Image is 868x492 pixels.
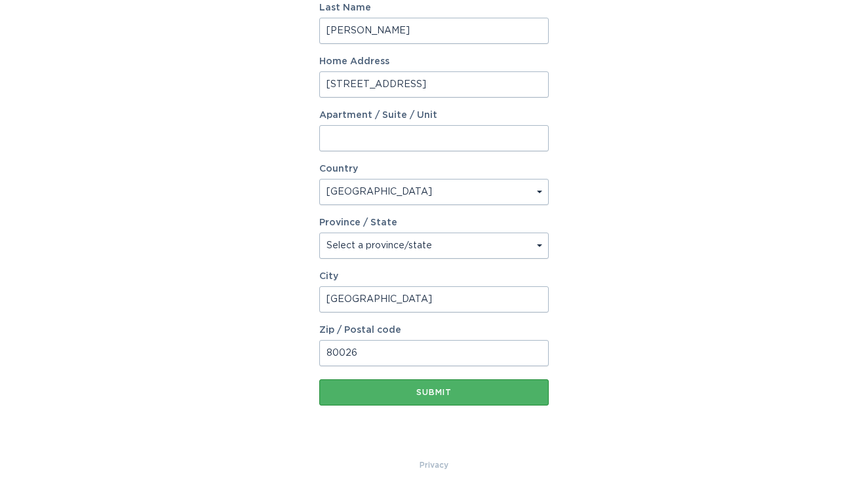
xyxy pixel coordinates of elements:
button: Submit [319,379,549,406]
a: Privacy Policy & Terms of Use [420,458,448,472]
label: Apartment / Suite / Unit [319,111,549,120]
div: Submit [326,388,542,396]
label: Zip / Postal code [319,326,549,335]
label: Province / State [319,218,397,227]
label: Home Address [319,57,549,66]
label: Country [319,164,358,174]
label: Last Name [319,3,549,12]
label: City [319,272,549,281]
